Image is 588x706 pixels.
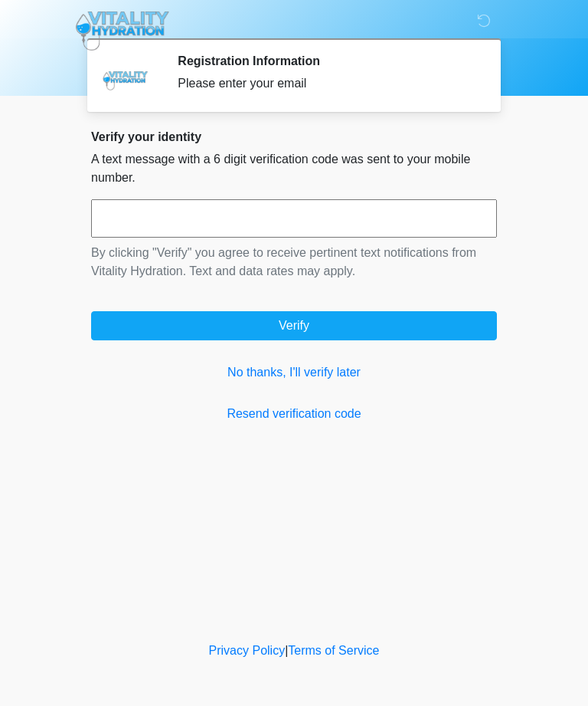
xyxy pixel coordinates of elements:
[91,363,497,382] a: No thanks, I'll verify later
[91,405,497,423] a: Resend verification code
[178,74,474,93] div: Please enter your email
[209,644,286,657] a: Privacy Policy
[76,11,169,51] img: Vitality Hydration Logo
[91,311,497,340] button: Verify
[91,130,497,144] h2: Verify your identity
[91,150,497,187] p: A text message with a 6 digit verification code was sent to your mobile number.
[91,244,497,281] p: By clicking "Verify" you agree to receive pertinent text notifications from Vitality Hydration. T...
[285,644,288,657] a: |
[103,54,149,100] img: Agent Avatar
[288,644,379,657] a: Terms of Service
